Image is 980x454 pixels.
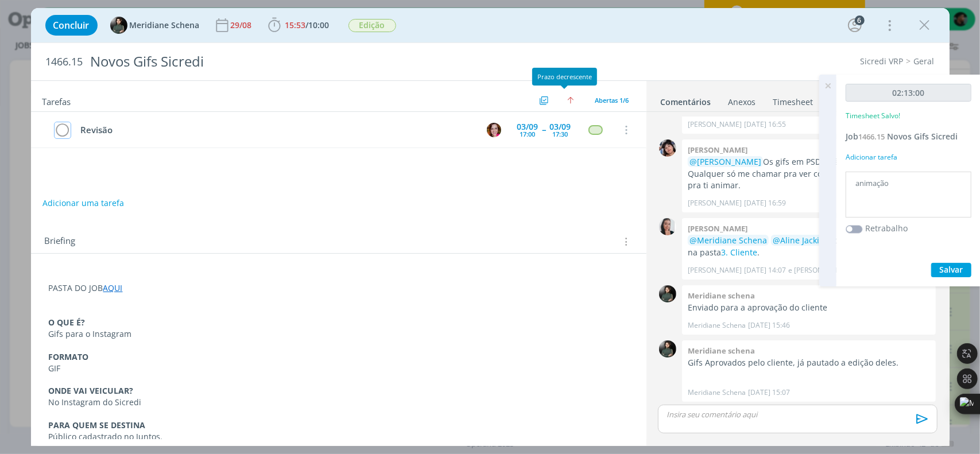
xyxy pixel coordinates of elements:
span: Meridiane Schena [130,21,200,29]
strong: ONDE VAI VEICULAR? [49,385,134,396]
p: Gifs Aprovados pelo cliente, já pautado a edição deles. [688,357,930,368]
span: @Aline Jackisch [773,235,832,246]
span: @Meridiane Schena [690,235,767,246]
b: [PERSON_NAME] [688,223,747,234]
img: C [659,218,676,235]
span: -- [543,126,546,134]
p: [PERSON_NAME] [688,265,742,275]
p: Meridiane Schena [688,387,746,398]
span: 15:53 [285,20,306,30]
span: @[PERSON_NAME] [690,156,761,167]
span: [DATE] 15:07 [748,387,790,398]
span: 1466.15 [858,131,885,142]
p: No Instagram do Sicredi [49,397,629,408]
button: 6 [846,16,864,34]
img: M [110,17,127,34]
p: Gifs para o Instagram [49,328,629,340]
p: Timesheet Salvo! [846,111,900,121]
a: Geral [914,56,935,67]
button: Salvar [931,263,971,277]
div: 17:00 [520,131,536,137]
span: / [306,20,309,30]
p: PASTA DO JOB [49,282,629,294]
span: Abertas 1/6 [595,96,629,104]
img: M [659,340,676,358]
img: arrow-up.svg [567,97,574,104]
div: Anexos [729,96,756,108]
button: MMeridiane Schena [110,17,200,34]
div: dialog [31,8,950,446]
div: Novos Gifs Sicredi [86,48,560,76]
span: e [PERSON_NAME] editou [788,265,870,275]
span: [DATE] 14:07 [744,265,786,275]
p: [PERSON_NAME] [688,198,742,208]
button: Concluir [45,15,98,36]
div: 6 [855,15,865,25]
b: Meridiane schena [688,290,755,301]
strong: O QUE É? [49,317,86,328]
p: Qualquer só me chamar pra ver como o arquivo fica melhor pra ti animar. [688,168,930,192]
span: Briefing [45,234,76,249]
button: B [486,121,503,138]
a: AQUI [103,282,123,293]
b: [PERSON_NAME] [688,145,747,155]
span: Concluir [53,21,90,30]
span: Novos Gifs Sicredi [887,131,958,142]
a: Timesheet [773,91,814,108]
p: [PERSON_NAME] [688,119,742,130]
p: Os gifs em PSD estão [688,156,930,168]
p: Meridiane Schena [688,320,746,331]
span: Salvar [940,264,963,275]
img: M [659,285,676,302]
a: Job1466.15Novos Gifs Sicredi [846,131,958,142]
p: Público cadastrado no Juntos. [49,431,629,443]
b: Meridiane schena [688,346,755,356]
div: 03/09 [517,123,539,131]
a: 3. Cliente [721,247,757,258]
p: GIF [49,363,629,374]
span: [DATE] 15:46 [748,320,790,331]
div: 29/08 [231,21,254,29]
button: 15:53/10:00 [265,16,332,34]
img: E [659,139,676,157]
label: Retrabalho [865,222,908,234]
span: Tarefas [42,94,71,107]
p: Enviado para a aprovação do cliente [688,302,930,313]
a: Comentários [660,91,712,108]
a: Sicredi VRP [861,56,904,67]
span: 1466.15 [46,56,83,68]
strong: PARA QUEM SE DESTINA [49,420,146,430]
strong: FORMATO [49,351,89,362]
span: [DATE] 16:55 [744,119,786,130]
div: Adicionar tarefa [846,152,971,162]
div: Revisão [76,123,477,137]
div: 03/09 [550,123,571,131]
span: 10:00 [309,20,330,30]
div: Prazo decrescente [532,68,597,86]
div: 17:30 [553,131,568,137]
button: Adicionar uma tarefa [42,193,125,214]
button: Edição [348,18,397,33]
img: B [487,123,501,137]
p: telas para GIFs revisadas na pasta . [688,235,930,258]
span: [DATE] 16:59 [744,198,786,208]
